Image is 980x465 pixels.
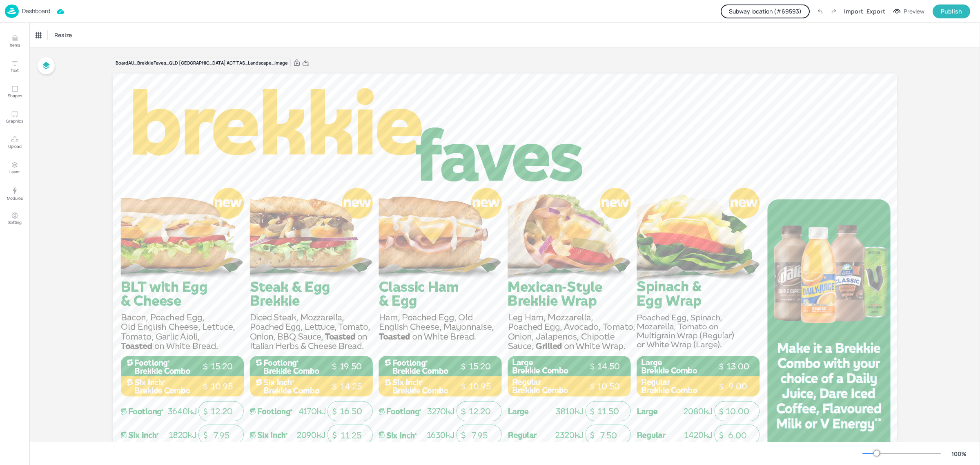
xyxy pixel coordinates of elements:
[340,406,362,417] span: 16.50
[214,430,229,441] span: 7.95
[335,361,367,373] p: 19.50
[600,430,617,441] span: 7.50
[904,7,924,16] div: Preview
[813,4,827,18] label: Undo (Ctrl + Z)
[722,381,754,393] p: 9.00
[463,381,496,393] p: 10.95
[205,381,238,393] p: 10.95
[949,449,969,458] div: 100 %
[341,430,361,441] span: 11.25
[728,430,747,441] span: 6.00
[592,381,625,393] p: 10.50
[726,406,749,417] span: 10.00
[844,7,863,16] div: Import
[941,7,962,16] div: Publish
[335,381,367,393] p: 14.25
[22,8,50,14] p: Dashboard
[597,406,619,417] span: 11.50
[827,4,841,18] label: Redo (Ctrl + Y)
[592,361,625,373] p: 14.50
[5,4,19,18] img: logo-86c26b7e.jpg
[722,361,754,373] p: 13.00
[889,5,929,18] button: Preview
[933,4,970,18] button: Publish
[205,361,238,373] p: 15.20
[53,31,73,39] span: Resize
[463,361,496,373] p: 15.20
[866,7,885,16] div: Export
[113,58,291,69] div: Board AU_BrekkieFaves_QLD [GEOGRAPHIC_DATA] ACT TAS_Landscape_Image
[211,406,233,417] span: 12.20
[472,430,488,441] span: 7.95
[721,4,810,18] button: Subway location (#69593)
[469,406,491,417] span: 12.20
